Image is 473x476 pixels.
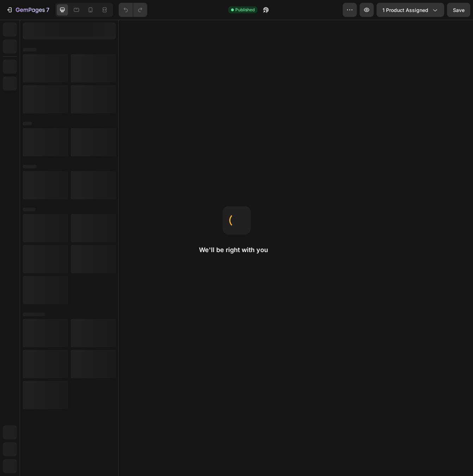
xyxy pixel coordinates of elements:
[447,3,470,17] button: Save
[3,3,52,17] button: 7
[199,246,274,254] h2: We'll be right with you
[235,7,255,13] span: Published
[46,6,49,14] p: 7
[382,6,428,14] span: 1 product assigned
[119,3,147,17] div: Undo/Redo
[453,7,465,13] span: Save
[376,3,444,17] button: 1 product assigned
